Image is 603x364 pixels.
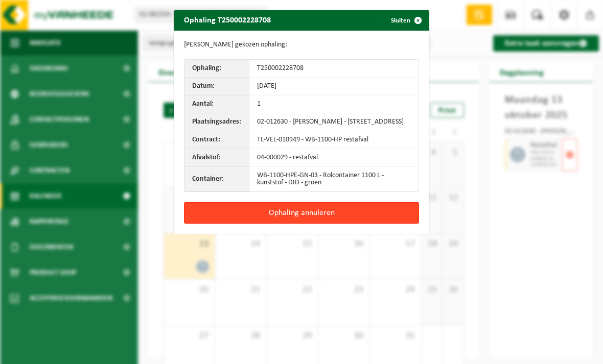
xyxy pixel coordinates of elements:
[184,60,249,78] th: Ophaling:
[249,95,419,113] td: 1
[184,95,249,113] th: Aantal:
[184,78,249,95] th: Datum:
[249,167,419,191] td: WB-1100-HPE-GN-03 - Rolcontainer 1100 L - kunststof - DID - groen
[249,131,419,149] td: TL-VEL-010949 - WB-1100-HP restafval
[184,113,249,131] th: Plaatsingsadres:
[184,131,249,149] th: Contract:
[383,10,428,31] button: Sluiten
[184,41,419,49] p: [PERSON_NAME] gekozen ophaling:
[184,202,419,224] button: Ophaling annuleren
[249,78,419,95] td: [DATE]
[249,149,419,167] td: 04-000029 - restafval
[184,149,249,167] th: Afvalstof:
[184,167,249,191] th: Container:
[249,60,419,78] td: T250002228708
[249,113,419,131] td: 02-012630 - [PERSON_NAME] - [STREET_ADDRESS]
[174,10,281,30] h2: Ophaling T250002228708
